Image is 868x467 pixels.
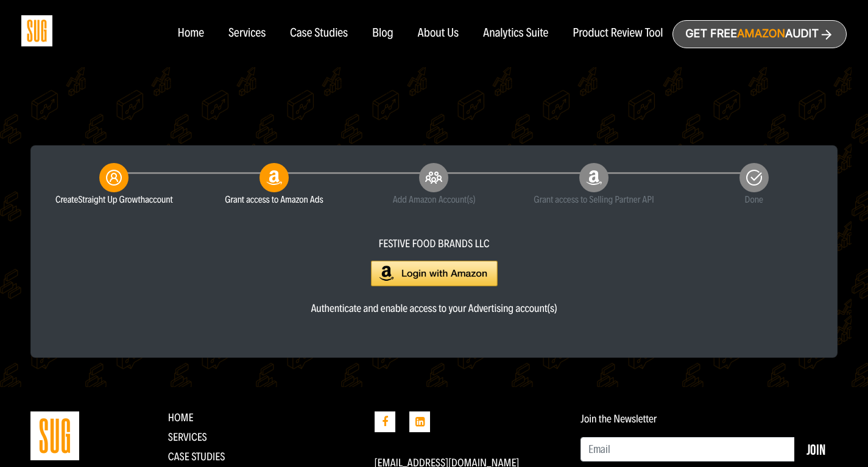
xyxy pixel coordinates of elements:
[523,192,665,207] small: Grant access to Selling Partner API
[737,27,785,40] span: Amazon
[43,261,825,316] a: Authenticate and enable access to your Advertising account(s)
[371,261,498,287] img: Login with Amazon
[573,27,663,40] a: Product Review Tool
[177,27,203,40] a: Home
[168,450,225,463] a: CASE STUDIES
[30,411,79,460] img: Straight Up Growth
[228,27,266,40] a: Services
[372,27,393,40] a: Blog
[43,192,185,207] small: Create account
[672,20,847,48] a: Get freeAmazonAudit
[580,437,795,462] input: Email
[418,27,459,40] a: About Us
[794,437,838,462] button: Join
[290,27,348,40] a: Case Studies
[21,15,52,46] img: Sug
[168,411,194,424] a: Home
[580,413,657,425] label: Join the Newsletter
[363,192,505,207] small: Add Amazon Account(s)
[168,430,207,444] a: Services
[78,194,145,205] span: Straight Up Growth
[43,301,825,316] div: Authenticate and enable access to your Advertising account(s)
[203,192,345,207] small: Grant access to Amazon Ads
[683,192,825,207] small: Done
[43,236,825,251] div: FESTIVE FOOD BRANDS LLC
[483,27,548,40] a: Analytics Suite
